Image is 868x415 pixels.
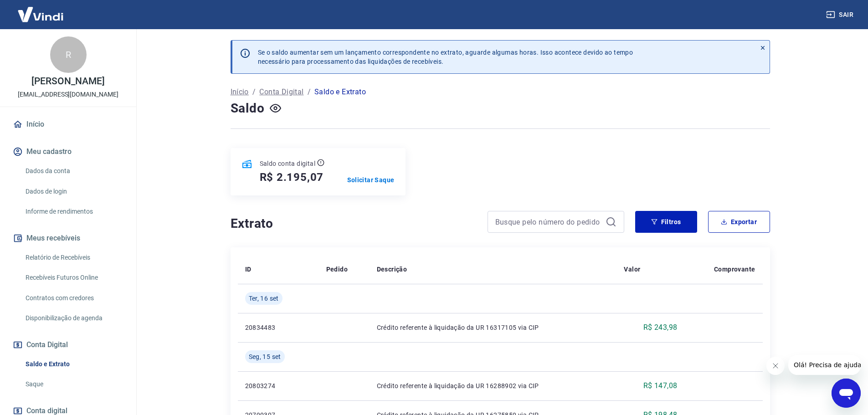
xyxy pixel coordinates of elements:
[249,294,279,303] span: Ter, 16 set
[22,202,125,221] a: Informe de rendimentos
[22,162,125,180] a: Dados da conta
[643,380,678,391] p: R$ 147,08
[50,36,87,73] div: R
[308,87,311,97] p: /
[231,99,265,118] h4: Saldo
[245,265,252,274] p: ID
[766,357,785,375] iframe: Fechar mensagem
[252,87,256,97] p: /
[832,379,861,408] iframe: Botão para abrir a janela de mensagens
[714,265,755,274] p: Comprovante
[11,0,70,28] img: Vindi
[643,322,678,333] p: R$ 243,98
[377,381,610,390] p: Crédito referente à liquidação da UR 16288902 via CIP
[377,265,407,274] p: Descrição
[11,335,125,355] button: Conta Digital
[495,215,602,229] input: Busque pelo número do pedido
[259,87,303,97] a: Conta Digital
[231,87,249,97] a: Início
[326,265,348,274] p: Pedido
[22,309,125,328] a: Disponibilização de agenda
[231,215,477,233] h4: Extrato
[11,142,125,162] button: Meu cadastro
[18,90,118,99] p: [EMAIL_ADDRESS][DOMAIN_NAME]
[249,352,281,361] span: Seg, 15 set
[5,6,77,14] span: Olá! Precisa de ajuda?
[347,175,395,184] a: Solicitar Saque
[22,248,125,267] a: Relatório de Recebíveis
[22,375,125,394] a: Saque
[635,211,697,233] button: Filtros
[11,228,125,248] button: Meus recebíveis
[314,87,366,97] p: Saldo e Extrato
[31,77,104,86] p: [PERSON_NAME]
[22,182,125,201] a: Dados de login
[245,381,312,390] p: 20803274
[245,323,312,332] p: 20834483
[788,355,861,375] iframe: Mensagem da empresa
[258,48,633,66] p: Se o saldo aumentar sem um lançamento correspondente no extrato, aguarde algumas horas. Isso acon...
[22,355,125,374] a: Saldo e Extrato
[11,114,125,134] a: Início
[824,6,857,23] button: Sair
[377,323,610,332] p: Crédito referente à liquidação da UR 16317105 via CIP
[22,268,125,287] a: Recebíveis Futuros Online
[260,159,316,168] p: Saldo conta digital
[260,170,324,184] h5: R$ 2.195,07
[708,211,770,233] button: Exportar
[624,265,640,274] p: Valor
[22,289,125,307] a: Contratos com credores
